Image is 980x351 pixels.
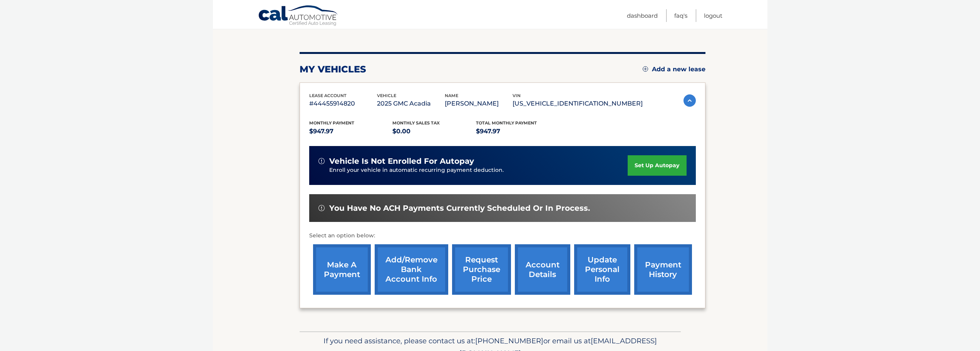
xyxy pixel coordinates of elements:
[628,155,686,176] a: set up autopay
[513,93,521,98] span: vin
[513,98,643,109] p: [US_VEHICLE_IDENTIFICATION_NUMBER]
[392,120,440,126] span: Monthly sales Tax
[452,244,511,295] a: request purchase price
[634,244,692,295] a: payment history
[329,166,628,175] p: Enroll your vehicle in automatic recurring payment deduction.
[309,93,347,98] span: lease account
[375,244,448,295] a: Add/Remove bank account info
[318,158,325,164] img: alert-white.svg
[445,93,458,98] span: name
[309,120,354,126] span: Monthly Payment
[329,156,474,166] span: vehicle is not enrolled for autopay
[329,203,590,213] span: You have no ACH payments currently scheduled or in process.
[445,98,513,109] p: [PERSON_NAME]
[574,244,630,295] a: update personal info
[309,98,377,109] p: #44455914820
[704,9,722,22] a: Logout
[377,93,396,98] span: vehicle
[318,205,325,211] img: alert-white.svg
[313,244,371,295] a: make a payment
[258,5,339,27] a: Cal Automotive
[475,336,543,345] span: [PHONE_NUMBER]
[643,66,648,72] img: add.svg
[627,9,658,22] a: Dashboard
[683,94,696,107] img: accordion-active.svg
[392,126,476,137] p: $0.00
[476,126,560,137] p: $947.97
[515,244,570,295] a: account details
[309,126,393,137] p: $947.97
[476,120,537,126] span: Total Monthly Payment
[309,231,696,240] p: Select an option below:
[643,65,705,73] a: Add a new lease
[300,64,366,75] h2: my vehicles
[674,9,687,22] a: FAQ's
[377,98,445,109] p: 2025 GMC Acadia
